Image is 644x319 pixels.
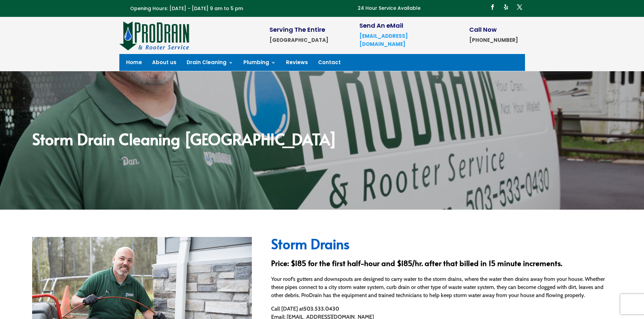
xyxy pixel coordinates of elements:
strong: [GEOGRAPHIC_DATA] [269,36,328,44]
a: Contact [318,60,341,68]
a: About us [152,60,176,68]
img: site-logo-100h [119,20,190,51]
a: Home [126,60,142,68]
span: Opening Hours: [DATE] - [DATE] 9 am to 5 pm [130,5,243,12]
h3: Price: $185 for the first half-hour and $185/hr. after that billed in 15 minute increments. [271,259,612,270]
a: [EMAIL_ADDRESS][DOMAIN_NAME] [359,32,408,48]
span: Call Now [469,25,497,34]
a: Drain Cleaning [187,60,233,68]
a: Follow on Yelp [501,2,511,12]
a: Follow on Facebook [487,2,498,12]
span: Send An eMail [359,21,403,30]
h2: Storm Drains [271,237,612,254]
p: Your roof’s gutters and downspouts are designed to carry water to the storm drains, where the wat... [271,275,612,299]
span: Call [DATE] at [271,305,304,312]
a: Follow on X [514,2,525,12]
strong: [PHONE_NUMBER] [469,36,518,44]
p: 24 Hour Service Available [358,4,421,12]
span: Serving The Entire [269,25,325,34]
a: Reviews [286,60,308,68]
h2: Storm Drain Cleaning [GEOGRAPHIC_DATA] [32,131,612,150]
a: Plumbing [243,60,276,68]
strong: 503.533.0430 [304,305,339,312]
